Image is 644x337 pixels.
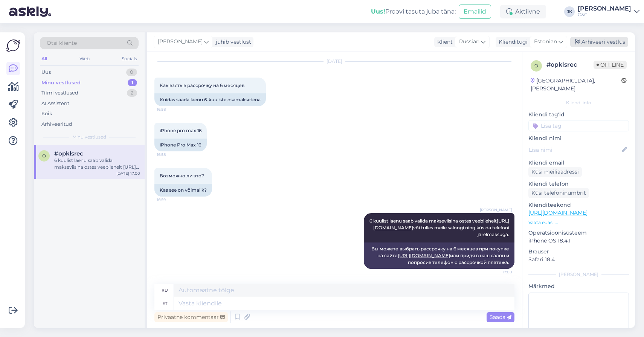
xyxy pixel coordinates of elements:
[578,6,631,12] div: [PERSON_NAME]
[534,38,557,46] span: Estonian
[54,157,140,171] div: 6 kuulist laenu saab valida makseviisina ostes veebilehelt [URL][DOMAIN_NAME] või tulles meile sa...
[528,209,588,216] a: [URL][DOMAIN_NAME]
[528,201,629,209] p: Klienditeekond
[41,89,78,97] div: Tiimi vestlused
[213,38,251,46] div: juhib vestlust
[534,63,538,69] span: o
[154,139,207,151] div: iPhone Pro Max 16
[162,284,168,297] div: ru
[459,5,491,19] button: Emailid
[398,253,450,258] a: [URL][DOMAIN_NAME]
[484,269,512,275] span: 17:00
[528,159,629,167] p: Kliendi email
[160,82,244,88] span: Как взять в рассрочку на 6 месяцев
[528,120,629,131] input: Lisa tag
[578,12,631,18] div: C&C
[529,146,620,154] input: Lisa nimi
[41,120,72,128] div: Arhiveeritud
[54,150,83,157] span: #opklsrec
[528,111,629,119] p: Kliendi tag'id
[42,153,46,159] span: o
[531,77,621,93] div: [GEOGRAPHIC_DATA], [PERSON_NAME]
[371,7,456,16] div: Proovi tasuta juba täna:
[496,38,528,46] div: Klienditugi
[564,6,575,17] div: JK
[47,39,77,47] span: Otsi kliente
[528,134,629,142] p: Kliendi nimi
[158,38,203,46] span: [PERSON_NAME]
[41,100,69,107] div: AI Assistent
[570,37,628,47] div: Arhiveeri vestlus
[594,61,627,69] span: Offline
[528,219,629,226] p: Vaata edasi ...
[528,229,629,237] p: Operatsioonisüsteem
[6,38,20,53] img: Askly Logo
[528,282,629,290] p: Märkmed
[528,188,589,198] div: Küsi telefoninumbrit
[528,167,582,177] div: Küsi meiliaadressi
[459,38,479,46] span: Russian
[157,107,185,112] span: 16:58
[528,237,629,245] p: iPhone OS 18.4.1
[434,38,453,46] div: Klient
[371,8,385,15] b: Uus!
[128,79,137,87] div: 1
[154,312,228,322] div: Privaatne kommentaar
[528,180,629,188] p: Kliendi telefon
[546,60,594,69] div: # opklsrec
[162,297,167,310] div: et
[72,134,106,140] span: Minu vestlused
[78,54,91,64] div: Web
[160,128,201,133] span: iPhone pro max 16
[490,314,511,320] span: Saada
[41,69,51,76] div: Uus
[126,69,137,76] div: 0
[120,54,139,64] div: Socials
[528,248,629,256] p: Brauser
[369,218,510,237] span: 6 kuulist laenu saab valida makseviisina ostes veebilehelt või tulles meile salongi ning küsida t...
[154,184,212,197] div: Kas see on võimalik?
[116,171,140,176] div: [DATE] 17:00
[160,173,204,178] span: Возможно ли это?
[528,271,629,278] div: [PERSON_NAME]
[41,110,52,117] div: Kõik
[500,5,546,18] div: Aktiivne
[528,99,629,106] div: Kliendi info
[157,152,185,157] span: 16:58
[127,89,137,97] div: 2
[364,242,514,269] div: Вы можете выбрать рассрочку на 6 месяцев при покупке на сайте или придя в наш салон и попросив те...
[154,58,514,65] div: [DATE]
[578,6,639,18] a: [PERSON_NAME]C&C
[480,207,512,213] span: [PERSON_NAME]
[41,79,81,87] div: Minu vestlused
[40,54,49,64] div: All
[528,256,629,264] p: Safari 18.4
[157,197,185,203] span: 16:59
[154,93,266,106] div: Kuidas saada laenu 6-kuuliste osamaksetena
